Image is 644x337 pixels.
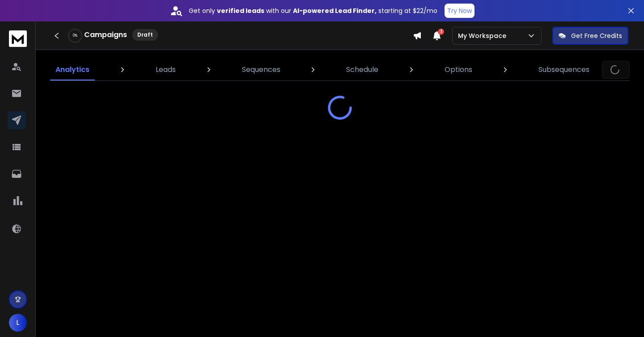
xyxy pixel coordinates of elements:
[73,33,77,38] p: 0 %
[84,29,127,40] h1: Campaigns
[150,59,181,80] a: Leads
[9,314,27,332] button: L
[293,6,377,15] strong: AI-powered Lead Finder,
[50,59,95,80] a: Analytics
[439,59,478,80] a: Options
[132,29,158,41] div: Draft
[458,31,510,40] p: My Workspace
[445,64,472,75] p: Options
[242,64,280,75] p: Sequences
[237,59,286,80] a: Sequences
[346,64,378,75] p: Schedule
[341,59,384,80] a: Schedule
[571,31,622,40] p: Get Free Credits
[438,29,444,35] span: 2
[9,30,27,47] img: logo
[538,64,589,75] p: Subsequences
[55,64,89,75] p: Analytics
[156,64,176,75] p: Leads
[447,6,472,15] p: Try Now
[189,6,437,15] p: Get only with our starting at $22/mo
[445,4,475,18] button: Try Now
[552,27,628,45] button: Get Free Credits
[533,59,595,80] a: Subsequences
[217,6,264,15] strong: verified leads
